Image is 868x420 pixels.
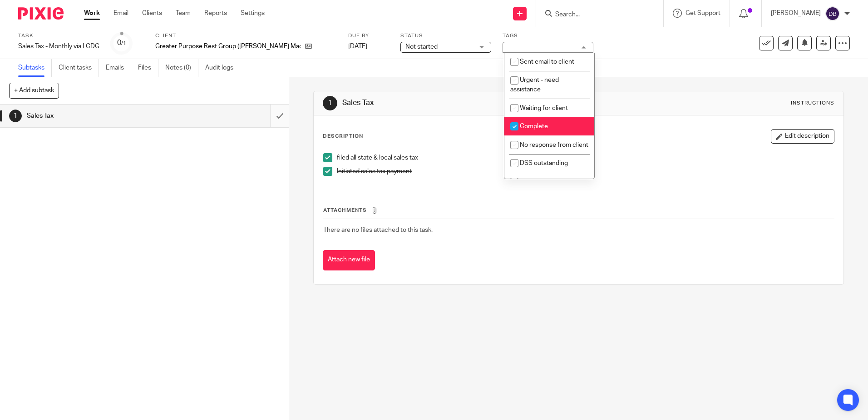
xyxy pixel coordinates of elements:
label: Due by [348,32,389,40]
span: [DATE] [348,43,367,50]
p: Initiated sales tax payment [337,167,833,176]
button: + Add subtask [9,83,59,98]
div: 1 [323,96,337,110]
div: 1 [9,110,22,122]
a: Team [176,9,191,18]
p: filed all state & local sales tax [337,153,833,162]
img: Pixie [18,7,64,20]
span: Get Support [686,10,720,16]
span: Not started [405,44,438,50]
label: Task [18,32,99,40]
input: Search [554,11,636,19]
a: Audit logs [205,59,240,77]
a: Settings [241,9,265,18]
a: Clients [142,9,162,18]
span: Attachments [323,208,367,213]
div: Instructions [791,100,834,107]
a: Files [138,59,158,77]
button: Edit description [771,129,834,144]
p: [PERSON_NAME] [771,9,821,18]
a: Emails [106,59,131,77]
span: DSS outstanding [520,160,568,166]
a: Notes (0) [165,59,198,77]
p: Greater Purpose Rest Group ([PERSON_NAME] MacClenney & Powers)) [155,42,301,51]
label: Status [400,32,491,40]
div: 0 [117,38,126,48]
a: Work [84,9,100,18]
button: Attach new file [323,250,375,270]
p: Description [323,133,363,140]
span: Urgent - need assistance [510,77,559,93]
a: Email [113,9,128,18]
label: Tags [503,32,593,40]
span: Complete [520,123,548,130]
span: Sent email to client [520,59,574,65]
h1: Sales Tax [27,109,183,123]
div: Sales Tax - Monthly via LCDG [18,42,99,51]
small: /1 [121,41,126,46]
span: No response from client [520,142,588,148]
a: Client tasks [59,59,99,77]
a: Subtasks [18,59,52,77]
h1: Sales Tax [342,98,598,108]
label: Client [155,32,337,40]
span: There are no files attached to this task. [323,227,433,233]
a: Reports [204,9,227,18]
img: svg%3E [825,6,840,21]
span: Waiting for client [520,105,568,111]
